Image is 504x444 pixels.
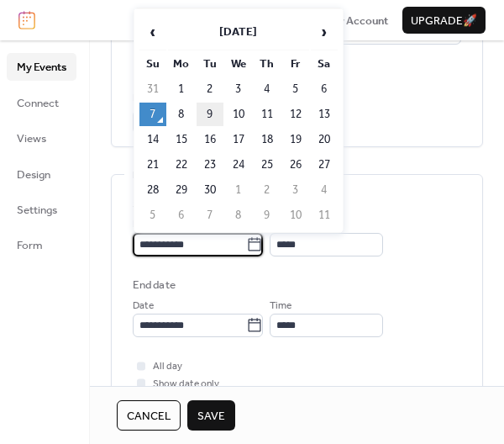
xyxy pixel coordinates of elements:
[17,59,66,76] span: My Events
[254,103,281,126] td: 11
[168,52,195,76] th: Mo
[168,178,195,202] td: 29
[311,77,338,101] td: 6
[282,77,309,101] td: 5
[225,103,252,126] td: 10
[311,128,338,151] td: 20
[7,53,76,80] a: My Events
[311,178,338,202] td: 4
[153,358,182,375] span: All day
[133,298,154,314] span: Date
[17,237,43,254] span: Form
[127,408,171,425] span: Cancel
[311,52,338,76] th: Sa
[329,12,388,29] a: My Account
[254,77,281,101] td: 4
[168,14,309,50] th: [DATE]
[139,203,166,227] td: 5
[225,153,252,177] td: 24
[312,15,337,49] span: ›
[197,128,223,151] td: 16
[140,15,165,49] span: ‹
[197,178,223,202] td: 30
[7,124,76,151] a: Views
[168,203,195,227] td: 6
[139,128,166,151] td: 14
[17,202,57,219] span: Settings
[168,77,195,101] td: 1
[18,11,35,29] img: logo
[282,203,309,227] td: 10
[197,52,223,76] th: Tu
[139,178,166,202] td: 28
[139,153,166,177] td: 21
[117,400,181,431] button: Cancel
[139,52,166,76] th: Su
[17,166,50,183] span: Design
[7,231,76,258] a: Form
[187,400,235,431] button: Save
[282,128,309,151] td: 19
[282,178,309,202] td: 3
[282,52,309,76] th: Fr
[311,153,338,177] td: 27
[270,298,291,314] span: Time
[311,203,338,227] td: 11
[225,128,252,151] td: 17
[168,128,195,151] td: 15
[225,203,252,227] td: 8
[311,103,338,126] td: 13
[7,161,76,188] a: Design
[411,13,477,29] span: Upgrade 🚀
[7,89,76,116] a: Connect
[168,103,195,126] td: 8
[197,203,223,227] td: 7
[168,153,195,177] td: 22
[197,77,223,101] td: 2
[197,408,225,425] span: Save
[197,103,223,126] td: 9
[402,7,486,34] button: Upgrade🚀
[329,13,388,29] span: My Account
[254,203,281,227] td: 9
[254,52,281,76] th: Th
[254,128,281,151] td: 18
[7,196,76,223] a: Settings
[254,153,281,177] td: 25
[282,103,309,126] td: 12
[133,277,176,293] div: End date
[197,153,223,177] td: 23
[225,77,252,101] td: 3
[225,178,252,202] td: 1
[139,103,166,126] td: 7
[225,52,252,76] th: We
[17,95,59,112] span: Connect
[282,153,309,177] td: 26
[254,178,281,202] td: 2
[153,376,219,393] span: Show date only
[139,77,166,101] td: 31
[17,130,46,147] span: Views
